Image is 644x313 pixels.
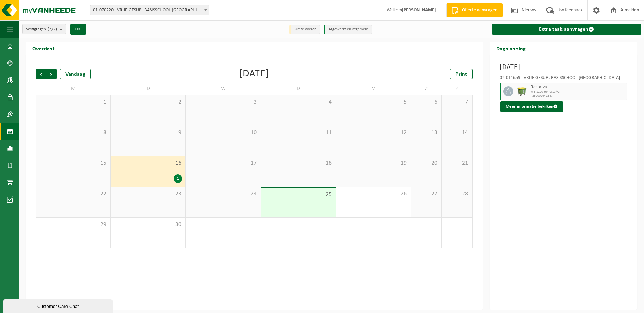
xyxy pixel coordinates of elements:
div: 02-011659 - VRIJE GESUB. BASISSCHOOL [GEOGRAPHIC_DATA] [500,76,627,83]
span: 28 [445,190,469,198]
td: Z [411,83,442,95]
count: (2/2) [48,27,57,31]
h3: [DATE] [500,62,627,72]
span: 9 [114,129,182,136]
span: 6 [415,99,438,106]
span: 18 [265,160,332,167]
span: Print [455,72,467,77]
span: 25 [265,191,332,198]
span: 8 [40,129,107,136]
span: 13 [415,129,438,136]
li: Afgewerkt en afgemeld [324,25,372,34]
span: 16 [114,160,182,167]
span: 11 [265,129,332,136]
button: Vestigingen(2/2) [22,24,66,34]
span: 21 [445,160,469,167]
h2: Overzicht [26,42,61,55]
h2: Dagplanning [490,42,533,55]
span: 22 [40,190,107,198]
span: 23 [114,190,182,198]
span: Offerte aanvragen [460,7,499,14]
strong: [PERSON_NAME] [402,8,436,13]
li: Uit te voeren [289,25,320,34]
img: WB-1100-HPE-GN-50 [517,86,527,96]
span: Restafval [530,85,625,90]
span: 15 [40,160,107,167]
span: 10 [189,129,257,136]
span: 14 [445,129,469,136]
span: Volgende [46,69,57,79]
span: 01-070220 - VRIJE GESUB. BASISSCHOOL MOEN - MOEN [90,5,209,15]
td: W [186,83,261,95]
span: 26 [340,190,407,198]
span: Vorige [36,69,46,79]
span: 5 [340,99,407,106]
span: 17 [189,160,257,167]
span: 3 [189,99,257,106]
span: 30 [114,221,182,228]
td: V [336,83,411,95]
span: 19 [340,160,407,167]
span: 20 [415,160,438,167]
span: 4 [265,99,332,106]
span: 12 [340,129,407,136]
span: 1 [40,99,107,106]
a: Print [450,69,473,79]
td: Z [442,83,473,95]
span: 24 [189,190,257,198]
span: Vestigingen [26,24,57,34]
span: 7 [445,99,469,106]
span: 29 [40,221,107,228]
td: D [261,83,336,95]
span: 27 [415,190,438,198]
span: T250002642647 [530,94,625,98]
button: Meer informatie bekijken [500,101,563,112]
span: 01-070220 - VRIJE GESUB. BASISSCHOOL MOEN - MOEN [90,5,209,15]
div: [DATE] [239,69,269,79]
div: 1 [174,174,182,183]
td: M [36,83,111,95]
span: 2 [114,99,182,106]
a: Offerte aanvragen [446,3,503,17]
div: Vandaag [60,69,91,79]
button: OK [70,24,86,35]
td: D [111,83,186,95]
a: Extra taak aanvragen [492,24,642,35]
span: WB-1100-HP restafval [530,90,625,94]
iframe: chat widget [3,298,114,313]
